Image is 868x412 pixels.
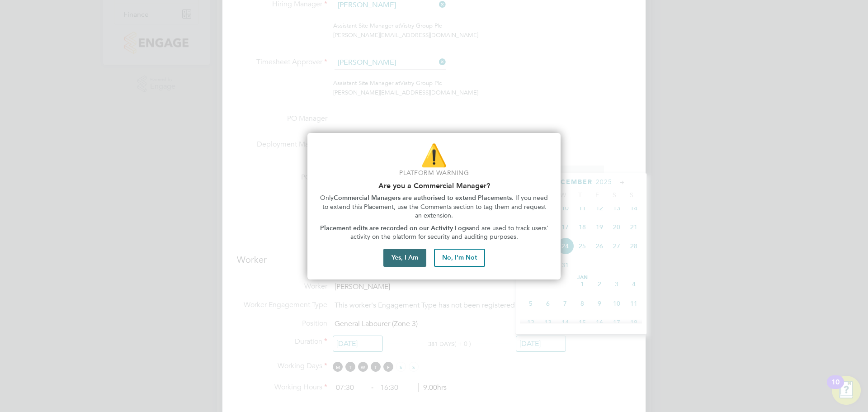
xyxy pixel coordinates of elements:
p: Platform Warning [318,169,550,178]
span: and are used to track users' activity on the platform for security and auditing purposes. [350,224,550,241]
button: Yes, I Am [383,249,426,267]
button: No, I'm Not [434,249,485,267]
span: . If you need to extend this Placement, use the Comments section to tag them and request an exten... [322,194,550,219]
span: Only [320,194,334,202]
strong: Commercial Managers are authorised to extend Placements [334,194,512,202]
div: Are you part of the Commercial Team? [307,133,561,279]
h2: Are you a Commercial Manager? [318,181,550,190]
p: ⚠️ [318,140,550,170]
strong: Placement edits are recorded on our Activity Logs [320,224,469,232]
